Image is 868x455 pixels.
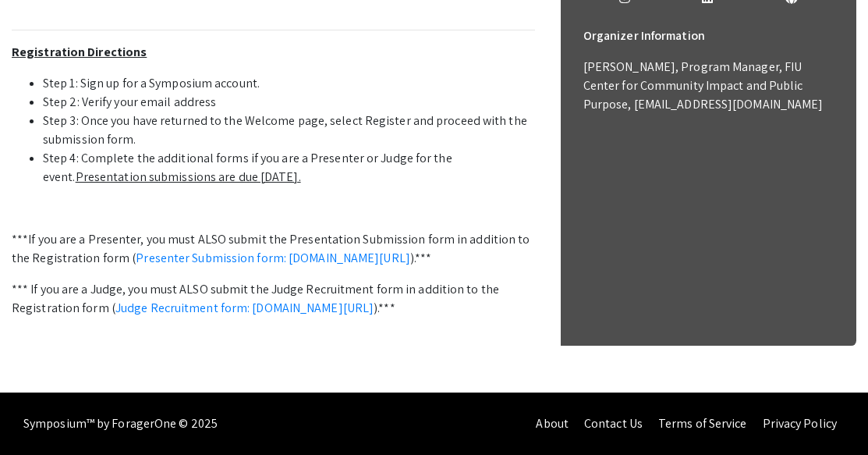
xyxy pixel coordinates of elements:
u: Registration Directions [12,44,147,60]
div: Symposium™ by ForagerOne © 2025 [23,393,218,455]
iframe: Chat [12,385,66,443]
p: ***If you are a Presenter, you must ALSO submit the Presentation Submission form in addition to t... [12,230,535,268]
a: Judge Recruitment form: [DOMAIN_NAME][URL] [115,300,374,316]
li: Step 4: Complete the additional forms if you are a Presenter or Judge for the event. [43,149,535,187]
li: Step 3: Once you have returned to the Welcome page, select Register and proceed with the submissi... [43,112,535,149]
a: Terms of Service [658,415,747,432]
li: Step 2: Verify your email address [43,93,535,112]
p: [PERSON_NAME], Program Manager, FIU Center for Community Impact and Public Purpose, [EMAIL_ADDRES... [583,58,834,114]
a: About [536,415,569,432]
p: *** If you are a Judge, you must ALSO submit the Judge Recruitment form in addition to the Regist... [12,280,535,318]
a: Contact Us [584,415,643,432]
li: Step 1: Sign up for a Symposium account. [43,74,535,93]
a: Presenter Submission form: [DOMAIN_NAME][URL] [136,250,410,266]
h6: Organizer Information [583,20,834,52]
a: Privacy Policy [763,415,837,432]
u: Presentation submissions are due [DATE]. [76,169,301,185]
